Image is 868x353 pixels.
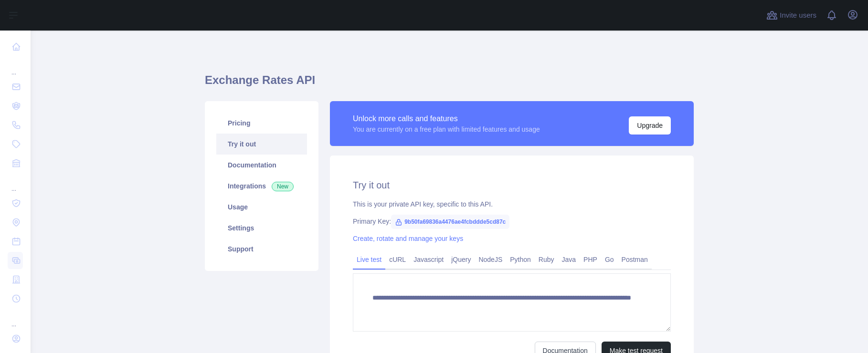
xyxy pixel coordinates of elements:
a: Create, rotate and manage your keys [353,235,463,242]
a: Documentation [216,155,307,176]
a: Support [216,239,307,260]
div: ... [8,57,23,76]
a: cURL [385,252,410,267]
span: Invite users [780,10,816,21]
a: Usage [216,197,307,218]
a: Ruby [535,252,558,267]
div: Unlock more calls and features [353,113,540,125]
a: Live test [353,252,385,267]
span: 9b50fa69836a4476ae4fcbddde5cd87c [391,215,509,229]
button: Invite users [764,8,818,23]
a: jQuery [447,252,475,267]
a: Java [558,252,580,267]
a: Try it out [216,134,307,155]
div: ... [8,174,23,193]
a: Integrations New [216,176,307,197]
a: Python [506,252,535,267]
button: Upgrade [629,116,671,135]
a: Go [601,252,618,267]
a: Javascript [410,252,447,267]
a: PHP [580,252,601,267]
div: This is your private API key, specific to this API. [353,199,671,209]
h2: Try it out [353,178,671,192]
div: Primary Key: [353,217,671,226]
a: Settings [216,218,307,239]
div: ... [8,309,23,328]
div: You are currently on a free plan with limited features and usage [353,125,540,134]
a: Postman [618,252,652,267]
h1: Exchange Rates API [205,73,694,95]
a: NodeJS [475,252,506,267]
span: New [272,182,294,191]
a: Pricing [216,113,307,134]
